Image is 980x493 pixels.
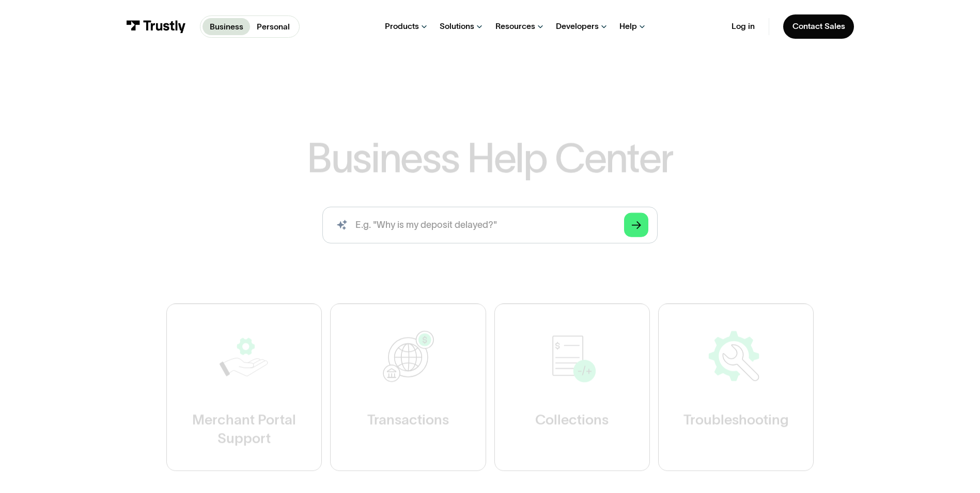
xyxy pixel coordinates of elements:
[126,20,186,33] img: Trustly Logo
[494,303,649,471] a: Collections
[535,410,609,429] div: Collections
[658,303,814,471] a: Troubleshooting
[203,18,250,35] a: Business
[619,21,637,32] div: Help
[307,138,673,178] h1: Business Help Center
[250,18,297,35] a: Personal
[792,21,845,32] div: Contact Sales
[210,21,243,33] p: Business
[257,21,290,33] p: Personal
[367,410,449,429] div: Transactions
[556,21,599,32] div: Developers
[440,21,474,32] div: Solutions
[190,410,299,448] div: Merchant Portal Support
[683,410,788,429] div: Troubleshooting
[783,14,854,39] a: Contact Sales
[166,303,322,471] a: Merchant Portal Support
[330,303,486,471] a: Transactions
[495,21,535,32] div: Resources
[732,21,755,32] a: Log in
[322,207,658,244] input: search
[385,21,419,32] div: Products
